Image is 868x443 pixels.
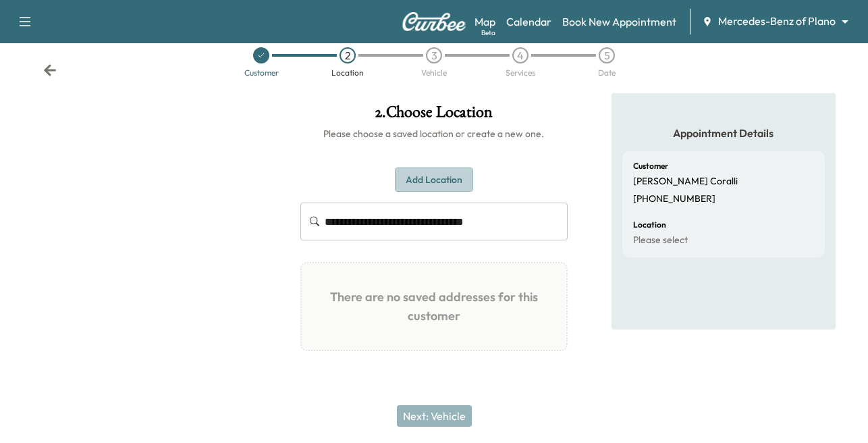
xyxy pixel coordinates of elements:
h6: Please choose a saved location or create a new one. [300,127,568,140]
div: 5 [599,47,615,63]
img: Curbee Logo [402,12,466,31]
a: Book New Appointment [562,14,676,30]
p: [PHONE_NUMBER] [633,193,715,205]
h6: Location [633,221,666,229]
div: Beta [481,28,495,38]
div: Customer [244,69,279,77]
h1: 2 . Choose Location [300,104,568,127]
div: 2 [340,47,356,63]
h6: Customer [633,162,668,170]
div: Date [598,69,616,77]
button: Add Location [395,167,473,192]
h5: Appointment Details [622,126,825,140]
div: Location [331,69,364,77]
a: MapBeta [474,14,495,30]
p: [PERSON_NAME] Coralli [633,176,738,188]
div: Vehicle [421,69,447,77]
div: Services [506,69,535,77]
a: Calendar [506,14,551,30]
div: 4 [512,47,528,63]
div: Back [43,63,57,77]
div: 3 [426,47,442,63]
span: Mercedes-Benz of Plano [718,14,836,29]
h1: There are no saved addresses for this customer [313,274,556,339]
p: Please select [633,234,688,246]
